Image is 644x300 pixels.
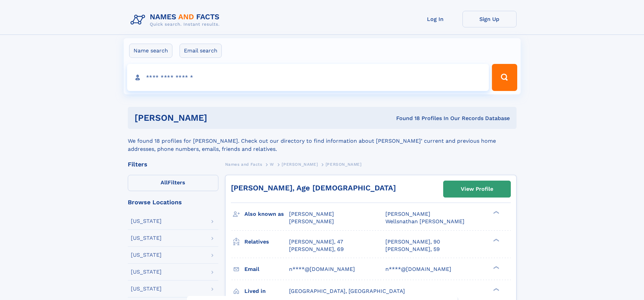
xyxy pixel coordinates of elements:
div: ❯ [492,238,500,242]
input: search input [127,64,489,91]
span: [PERSON_NAME] [289,211,334,217]
a: W [270,160,274,168]
h3: Also known as [244,208,289,220]
div: [US_STATE] [131,269,162,275]
a: Sign Up [462,11,517,27]
div: [US_STATE] [131,252,162,258]
a: [PERSON_NAME], Age [DEMOGRAPHIC_DATA] [231,184,396,192]
div: ❯ [492,210,500,215]
a: View Profile [444,181,510,197]
span: Wellsnathan [PERSON_NAME] [385,218,464,225]
span: [GEOGRAPHIC_DATA], [GEOGRAPHIC_DATA] [289,288,405,294]
a: [PERSON_NAME] [282,160,318,168]
div: We found 18 profiles for [PERSON_NAME]. Check out our directory to find information about [PERSON... [128,129,517,153]
a: [PERSON_NAME], 47 [289,238,343,246]
button: Search Button [492,64,517,91]
span: [PERSON_NAME] [385,211,430,217]
a: [PERSON_NAME], 69 [289,246,344,253]
h3: Lived in [244,285,289,297]
a: [PERSON_NAME], 59 [385,246,440,253]
div: ❯ [492,265,500,270]
div: ❯ [492,287,500,292]
span: [PERSON_NAME] [326,162,362,167]
div: Found 18 Profiles In Our Records Database [302,115,510,122]
h3: Email [244,263,289,275]
a: Log In [408,11,462,27]
span: W [270,162,274,167]
span: [PERSON_NAME] [289,218,334,225]
div: [US_STATE] [131,235,162,241]
span: [PERSON_NAME] [282,162,318,167]
div: [US_STATE] [131,286,162,292]
img: Logo Names and Facts [128,11,225,29]
a: [PERSON_NAME], 90 [385,238,440,246]
label: Name search [129,44,172,58]
h3: Relatives [244,236,289,248]
div: [US_STATE] [131,218,162,224]
a: Names and Facts [225,160,262,168]
div: View Profile [461,181,493,197]
div: Filters [128,161,218,167]
label: Filters [128,175,218,191]
span: All [161,179,168,186]
label: Email search [180,44,222,58]
h1: [PERSON_NAME] [135,114,302,122]
div: Browse Locations [128,199,218,205]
